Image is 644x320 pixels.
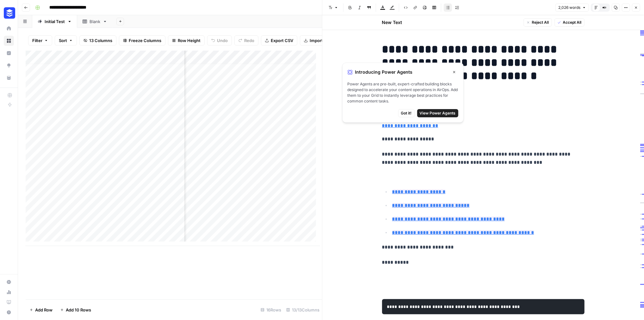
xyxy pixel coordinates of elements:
span: Export CSV [271,37,293,44]
h2: New Text [382,19,402,26]
div: 16 Rows [258,305,284,315]
div: Introducing Power Agents [348,68,458,76]
span: Import CSV [310,37,332,44]
button: Undo [207,35,232,46]
button: Add Row [26,305,56,315]
div: Initial Test [45,18,65,25]
span: Row Height [178,37,201,44]
span: 2,026 words [558,5,580,10]
a: Usage [4,287,14,297]
span: Power Agents are pre-built, expert-crafted building blocks designed to accelerate your content op... [348,81,458,104]
a: Blank [77,15,113,28]
button: Reject All [523,18,552,27]
a: Home [4,23,14,34]
a: Initial Test [32,15,77,28]
div: Blank [90,18,100,25]
button: Add 10 Rows [56,305,95,315]
button: Export CSV [261,35,297,46]
button: 13 Columns [79,35,116,46]
a: Browse [4,36,14,46]
button: Row Height [168,35,205,46]
a: Your Data [4,73,14,83]
span: View Power Agents [420,110,456,116]
img: Buffer Logo [4,7,15,19]
span: Accept All [563,20,582,25]
span: Sort [59,37,67,44]
button: Workspace: Buffer [4,5,14,21]
button: Accept All [554,18,585,27]
span: Filter [32,37,42,44]
a: Opportunities [4,60,14,71]
span: Redo [244,37,254,44]
a: Insights [4,48,14,58]
a: Settings [4,277,14,287]
span: Add Row [35,307,53,313]
button: 2,026 words [555,3,589,12]
span: Got it! [401,110,412,116]
span: Undo [217,37,228,44]
button: Import CSV [300,35,337,46]
button: Sort [55,35,77,46]
span: 13 Columns [89,37,112,44]
button: Help + Support [4,307,14,317]
button: Freeze Columns [119,35,165,46]
button: Redo [234,35,258,46]
span: Freeze Columns [129,37,161,44]
button: Filter [28,35,52,46]
span: Reject All [532,20,549,25]
a: Learning Hub [4,297,14,307]
div: 13/13 Columns [284,305,322,315]
button: Got it! [398,109,415,117]
span: Add 10 Rows [66,307,91,313]
button: View Power Agents [417,109,458,117]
